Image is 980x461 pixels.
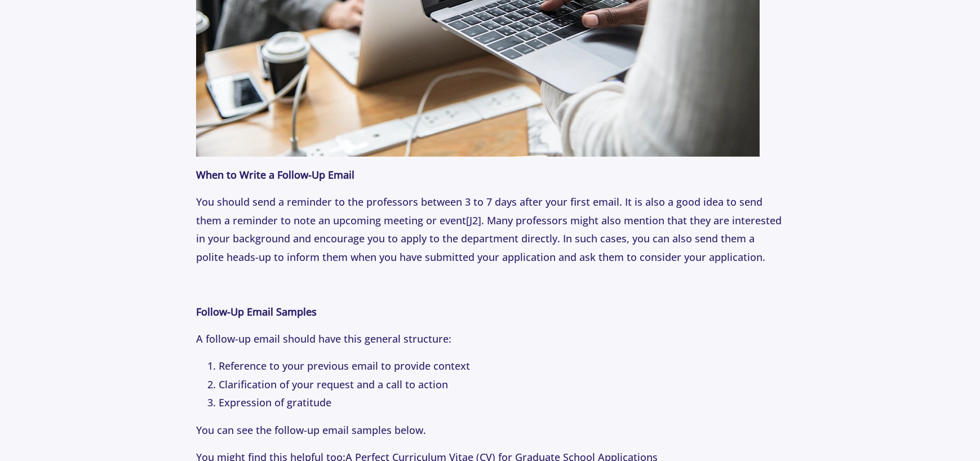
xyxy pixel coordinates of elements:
strong: Follow-Up Email Samples [196,305,317,318]
a: [J2] [466,214,481,227]
p: You should send a reminder to the professors between 3 to 7 days after your first email. It is al... [196,193,784,266]
li: Reference to your previous email to provide context [219,357,784,375]
strong: When to Write a Follow-Up Email [196,168,354,181]
li: Expression of gratitude [219,393,784,411]
p: You can see the follow-up email samples below. [196,421,784,439]
p: A follow-up email should have this general structure: [196,330,784,348]
li: Clarification of your request and a call to action [219,375,784,393]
